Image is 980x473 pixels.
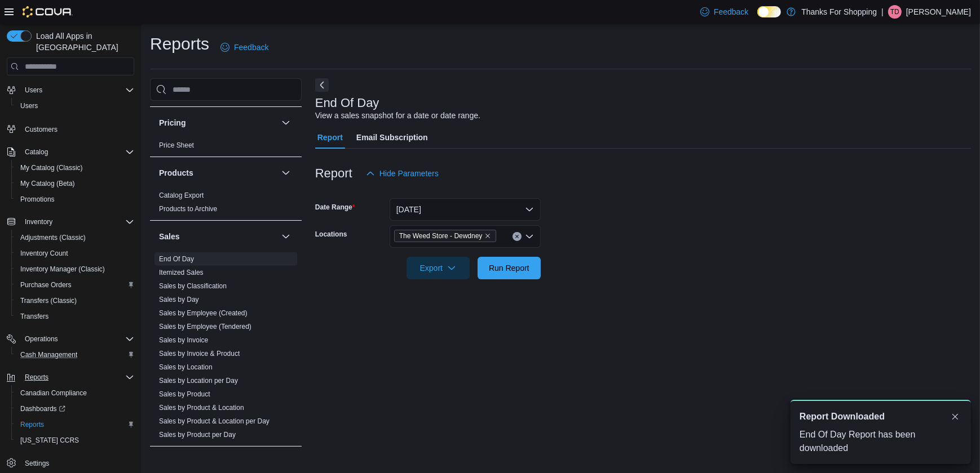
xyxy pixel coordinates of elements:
span: Transfers [20,312,48,321]
span: Adjustments (Classic) [20,233,86,242]
span: My Catalog (Beta) [20,179,75,188]
button: Open list of options [525,232,534,241]
button: Pricing [159,117,277,128]
span: Catalog [20,145,134,159]
label: Locations [315,230,347,239]
a: Transfers [16,310,53,323]
button: Reports [2,369,139,385]
a: Sales by Invoice & Product [159,350,240,358]
img: Cova [23,6,73,17]
button: Run Report [478,257,541,279]
div: Tyler Dirks [888,5,902,19]
span: Report Downloaded [800,410,885,423]
button: Products [279,166,293,180]
div: View a sales snapshot for a date or date range. [315,110,480,122]
h3: Report [315,167,352,180]
h3: Pricing [159,117,186,128]
a: Inventory Manager (Classic) [16,262,109,276]
p: [PERSON_NAME] [906,5,971,19]
a: My Catalog (Classic) [16,161,87,175]
span: Washington CCRS [16,434,134,447]
span: Products to Archive [159,204,217,213]
span: Settings [25,459,49,468]
span: Canadian Compliance [16,386,134,400]
a: Sales by Location [159,363,213,371]
button: Operations [20,332,63,346]
span: Sales by Employee (Created) [159,309,248,318]
span: Reports [16,418,134,431]
span: TD [890,5,899,19]
div: Pricing [150,139,302,157]
span: Email Subscription [356,126,428,149]
span: My Catalog (Classic) [20,163,83,172]
a: Transfers (Classic) [16,294,81,307]
button: Transfers [11,309,139,324]
a: Sales by Product & Location per Day [159,417,270,425]
a: Inventory Count [16,247,73,260]
a: Canadian Compliance [16,386,91,400]
h3: End Of Day [315,96,379,110]
button: Inventory [20,215,57,229]
span: Users [16,99,134,113]
span: Catalog Export [159,191,204,200]
button: Hide Parameters [361,162,443,185]
a: Feedback [216,36,273,59]
h3: Sales [159,231,180,242]
span: Feedback [714,6,748,17]
button: Operations [2,331,139,347]
button: Catalog [20,145,52,159]
button: Export [407,257,470,279]
span: Sales by Product & Location per Day [159,417,270,426]
button: Reports [11,417,139,432]
span: Purchase Orders [16,278,134,292]
span: Reports [20,371,134,384]
button: Pricing [279,116,293,130]
button: Users [20,83,47,97]
button: My Catalog (Beta) [11,176,139,191]
span: Run Report [489,262,529,274]
span: Adjustments (Classic) [16,231,134,244]
button: Canadian Compliance [11,385,139,401]
span: End Of Day [159,255,194,264]
a: Sales by Employee (Tendered) [159,323,251,331]
span: Itemized Sales [159,268,204,277]
p: | [881,5,884,19]
span: Catalog [25,148,48,157]
button: Inventory Manager (Classic) [11,261,139,277]
span: Canadian Compliance [20,389,87,398]
span: Report [317,126,343,149]
a: Sales by Product [159,390,210,398]
input: Dark Mode [757,6,781,18]
button: Transfers (Classic) [11,293,139,309]
a: Reports [16,418,48,431]
h3: Products [159,167,193,179]
a: Cash Management [16,348,82,362]
span: Cash Management [16,348,134,362]
a: Sales by Location per Day [159,377,238,385]
span: Sales by Invoice & Product [159,349,240,358]
span: Dashboards [20,404,65,413]
span: Inventory Manager (Classic) [20,265,105,274]
span: Reports [20,420,44,429]
div: End Of Day Report has been downloaded [800,428,962,455]
a: Sales by Invoice [159,336,208,344]
a: Promotions [16,193,59,206]
span: Settings [20,456,134,470]
a: Sales by Product & Location [159,404,244,412]
span: Inventory [25,217,52,226]
button: Cash Management [11,347,139,363]
span: The Weed Store - Dewdney [394,230,497,242]
span: Inventory Manager (Classic) [16,262,134,276]
a: Users [16,99,42,113]
p: Thanks For Shopping [801,5,877,19]
span: Users [20,83,134,97]
button: Reports [20,371,53,384]
span: Export [413,257,463,279]
span: Purchase Orders [20,280,72,289]
span: Cash Management [20,350,77,359]
span: [US_STATE] CCRS [20,436,79,445]
h1: Reports [150,33,209,55]
button: Promotions [11,191,139,207]
span: Customers [20,122,134,136]
a: Sales by Classification [159,282,227,290]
